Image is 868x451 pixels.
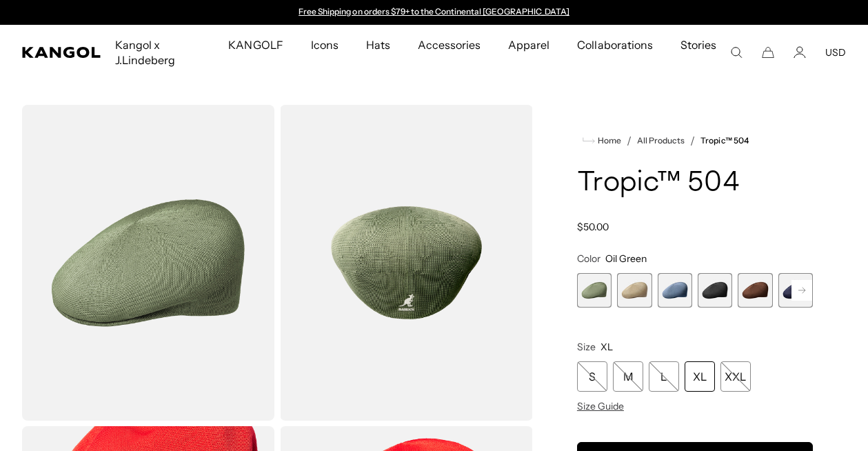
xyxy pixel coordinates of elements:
[115,25,201,80] span: Kangol x J.Lindeberg
[22,47,101,58] a: Kangol
[825,46,846,59] button: USD
[617,273,652,308] label: Beige
[508,25,549,65] span: Apparel
[292,7,576,18] slideshow-component: Announcement bar
[101,25,214,80] a: Kangol x J.Lindeberg
[577,273,612,308] div: 1 of 9
[595,136,621,146] span: Home
[698,273,732,308] div: 4 of 9
[292,7,576,18] div: 1 of 2
[621,132,632,149] li: /
[698,273,732,308] label: Black
[366,25,390,65] span: Hats
[577,361,607,392] div: S
[577,132,813,149] nav: breadcrumbs
[577,221,609,233] span: $50.00
[738,273,772,308] label: Brown
[577,252,600,265] span: Color
[404,25,494,65] a: Accessories
[637,136,685,146] a: All Products
[228,25,283,65] span: KANGOLF
[738,273,772,308] div: 5 of 9
[352,25,404,65] a: Hats
[730,46,743,59] summary: Search here
[667,25,730,80] a: Stories
[280,105,532,421] img: color-oil-green
[418,25,481,65] span: Accessories
[617,273,652,308] div: 2 of 9
[778,273,813,308] label: Navy
[577,25,652,65] span: Collaborations
[720,361,751,392] div: XXL
[22,105,274,421] img: color-oil-green
[658,273,692,308] div: 3 of 9
[299,6,569,17] a: Free Shipping on orders $79+ to the Continental [GEOGRAPHIC_DATA]
[577,273,612,308] label: Oil Green
[700,136,748,146] a: Tropic™ 504
[577,168,813,199] h1: Tropic™ 504
[762,46,774,59] button: Cart
[292,7,576,18] div: Announcement
[794,46,806,59] a: Account
[658,273,692,308] label: DENIM BLUE
[685,132,695,149] li: /
[577,341,596,353] span: Size
[613,361,643,392] div: M
[685,361,715,392] div: XL
[494,25,563,65] a: Apparel
[563,25,666,65] a: Collaborations
[605,252,647,265] span: Oil Green
[214,25,296,65] a: KANGOLF
[583,134,621,147] a: Home
[297,25,352,65] a: Icons
[577,400,624,412] span: Size Guide
[311,25,339,65] span: Icons
[778,273,813,308] div: 6 of 9
[600,341,613,353] span: XL
[649,361,679,392] div: L
[680,25,716,80] span: Stories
